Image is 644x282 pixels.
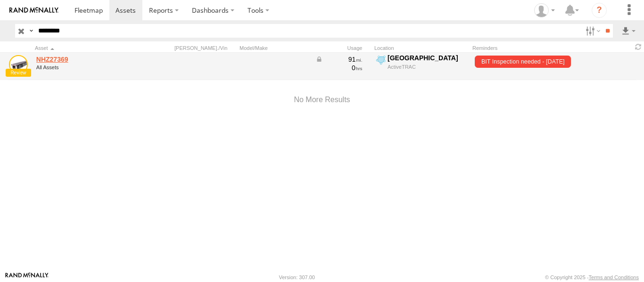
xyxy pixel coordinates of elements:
label: Search Filter Options [582,24,602,38]
a: NHZ27369 [36,55,128,64]
div: Zulema McIntosch [531,3,558,17]
i: ? [592,3,607,18]
div: Reminders [472,45,556,51]
div: Usage [314,45,371,51]
div: Click to Sort [35,45,129,51]
div: [GEOGRAPHIC_DATA] [388,54,467,62]
div: © Copyright 2025 - [545,274,639,280]
div: Data from Vehicle CANbus [315,55,363,64]
label: Click to View Current Location [374,54,469,79]
div: Version: 307.00 [279,274,315,280]
div: ActiveTRAC [388,64,467,70]
span: Refresh [633,42,644,51]
div: [PERSON_NAME]./Vin [174,45,236,51]
a: View Asset Details [9,55,28,74]
a: Visit our Website [5,273,49,282]
div: Model/Make [239,45,310,51]
div: undefined [36,64,128,70]
div: 0 [315,64,363,72]
label: Export results as... [620,24,636,38]
img: rand-logo.svg [9,7,58,14]
a: Terms and Conditions [589,274,639,280]
label: Search Query [27,24,35,38]
span: BIT Inspection needed - 05/05/2025 [475,56,571,68]
div: Location [374,45,469,51]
